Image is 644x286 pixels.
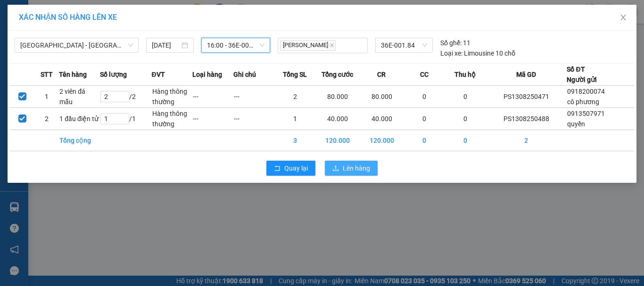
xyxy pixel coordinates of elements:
[445,86,486,108] td: 0
[59,108,100,130] td: 1 đầu điện tử
[20,38,133,52] span: Thanh Hóa - Tây Hồ (HN)
[567,98,599,106] span: cô phương
[445,108,486,130] td: 0
[192,69,222,80] span: Loại hàng
[274,130,315,151] td: 3
[567,120,585,128] span: quyền
[95,41,178,50] strong: : [DOMAIN_NAME]
[233,108,274,130] td: ---
[59,86,100,108] td: 2 viên đá mẫu
[233,86,274,108] td: ---
[274,86,315,108] td: 2
[106,32,167,39] strong: Hotline : 0889 23 23 23
[322,69,353,80] span: Tổng cước
[440,48,515,58] div: Limousine 10 chỗ
[274,108,315,130] td: 1
[10,55,132,75] span: VP gửi:
[315,130,360,151] td: 120.000
[360,130,404,151] td: 120.000
[266,161,315,176] button: rollbackQuay lại
[332,165,339,172] span: upload
[207,38,265,52] span: 16:00 - 36E-001.84
[516,69,536,80] span: Mã GD
[100,108,151,130] td: / 1
[404,108,445,130] td: 0
[95,42,117,49] span: Website
[610,5,636,31] button: Close
[152,40,179,50] input: 13/08/2025
[404,86,445,108] td: 0
[233,69,256,80] span: Ghi chú
[381,38,427,52] span: 36E-001.84
[360,108,404,130] td: 40.000
[34,86,59,108] td: 1
[343,163,370,173] span: Lên hàng
[192,86,233,108] td: ---
[440,38,471,48] div: 11
[73,8,201,18] strong: CÔNG TY TNHH VĨNH QUANG
[440,38,462,48] span: Số ghế:
[100,69,127,80] span: Số lượng
[274,165,281,172] span: rollback
[10,55,132,75] span: 324B [PERSON_NAME] [GEOGRAPHIC_DATA]
[19,13,117,22] span: XÁC NHẬN SỐ HÀNG LÊN XE
[440,48,462,58] span: Loại xe:
[280,40,336,51] span: [PERSON_NAME]
[567,64,597,85] div: Số ĐT Người gửi
[59,69,87,80] span: Tên hàng
[486,108,567,130] td: PS1308250488
[420,69,429,80] span: CC
[377,69,386,80] span: CR
[486,86,567,108] td: PS1308250471
[99,20,175,30] strong: PHIẾU GỬI HÀNG
[454,69,476,80] span: Thu hộ
[486,130,567,151] td: 2
[567,88,605,95] span: 0918200074
[325,161,378,176] button: uploadLên hàng
[330,43,334,48] span: close
[315,86,360,108] td: 80.000
[283,69,307,80] span: Tổng SL
[41,69,53,80] span: STT
[192,108,233,130] td: ---
[619,14,627,21] span: close
[152,69,165,80] span: ĐVT
[445,130,486,151] td: 0
[567,110,605,117] span: 0913507971
[6,9,46,49] img: logo
[152,86,193,108] td: Hàng thông thường
[284,163,308,173] span: Quay lại
[360,86,404,108] td: 80.000
[152,108,193,130] td: Hàng thông thường
[59,130,100,151] td: Tổng cộng
[315,108,360,130] td: 40.000
[100,86,151,108] td: / 2
[34,108,59,130] td: 2
[404,130,445,151] td: 0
